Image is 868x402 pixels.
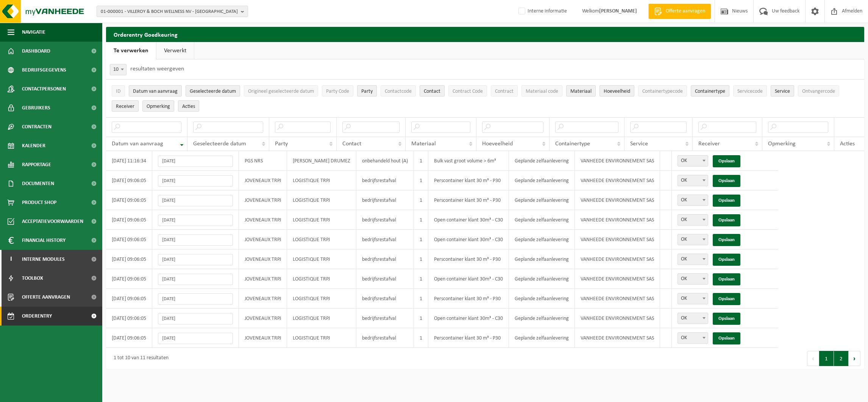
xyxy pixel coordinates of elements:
td: bedrijfsrestafval [356,309,414,328]
a: Opslaan [713,195,740,207]
div: 1 tot 10 van 11 resultaten [110,352,169,365]
span: OK [678,333,708,343]
td: LOGISTIQUE TRPJ [287,249,356,269]
td: [DATE] 09:06:05 [106,269,152,289]
td: VANHEEDE ENVIRONNEMENT SAS [575,309,660,328]
span: Kalender [22,136,45,155]
span: OK [678,254,708,265]
button: IDID: Activate to sort [112,85,125,97]
span: Servicecode [737,89,763,94]
td: Open container klant 30m³ - C30 [428,309,509,328]
span: 10 [110,64,126,75]
td: bedrijfsrestafval [356,210,414,230]
td: VANHEEDE ENVIRONNEMENT SAS [575,328,660,348]
button: ServicecodeServicecode: Activate to sort [733,85,767,97]
span: Materiaal [411,141,436,147]
td: LOGISTIQUE TRPJ [287,171,356,190]
button: Previous [807,351,819,366]
td: Bulk vast groot volume > 6m³ [428,151,509,171]
span: Ontvangercode [802,89,835,94]
td: JOVENEAUX TRPJ [239,249,287,269]
span: ID [116,89,121,94]
span: Materiaal [570,89,592,94]
a: Opslaan [713,313,740,325]
button: Party CodeParty Code: Activate to sort [322,85,353,97]
td: 1 [414,151,428,171]
span: Documenten [22,174,54,193]
span: OK [678,175,708,186]
span: OK [678,156,708,166]
span: Navigatie [22,23,45,42]
span: Service [775,89,790,94]
label: Interne informatie [517,6,567,17]
button: ContainertypecodeContainertypecode: Activate to sort [638,85,687,97]
span: OK [678,215,708,225]
button: 1 [819,351,834,366]
button: OntvangercodeOntvangercode: Activate to sort [798,85,839,97]
button: OpmerkingOpmerking: Activate to sort [142,100,174,112]
td: Open container klant 30m³ - C30 [428,230,509,249]
td: Perscontainer klant 30 m³ - P30 [428,190,509,210]
span: Receiver [116,104,134,109]
td: onbehandeld hout (A) [356,151,414,171]
td: JOVENEAUX TRPJ [239,328,287,348]
td: [DATE] 11:16:34 [106,151,152,171]
span: Interne modules [22,250,65,269]
td: 1 [414,230,428,249]
td: 1 [414,249,428,269]
td: Open container klant 30m³ - C30 [428,269,509,289]
span: Materiaal code [526,89,558,94]
td: Geplande zelfaanlevering [509,269,575,289]
td: Geplande zelfaanlevering [509,171,575,190]
span: Contracten [22,117,52,136]
span: Party [361,89,373,94]
a: Opslaan [713,254,740,266]
td: [DATE] 09:06:05 [106,309,152,328]
span: Financial History [22,231,66,250]
td: LOGISTIQUE TRPJ [287,230,356,249]
td: bedrijfsrestafval [356,230,414,249]
td: LOGISTIQUE TRPJ [287,210,356,230]
td: [DATE] 09:06:05 [106,230,152,249]
label: resultaten weergeven [130,66,184,72]
td: [DATE] 09:06:05 [106,190,152,210]
span: I [8,250,14,269]
span: Offerte aanvragen [664,8,707,15]
span: Geselecteerde datum [193,141,246,147]
span: OK [678,234,708,245]
span: Contactpersonen [22,79,66,98]
td: [DATE] 09:06:05 [106,328,152,348]
td: Perscontainer klant 30 m³ - P30 [428,249,509,269]
span: Contactcode [385,89,412,94]
span: Contact [342,141,361,147]
span: OK [678,155,708,167]
span: Rapportage [22,155,51,174]
span: Datum van aanvraag [112,141,163,147]
span: Containertype [555,141,590,147]
button: 2 [834,351,849,366]
td: VANHEEDE ENVIRONNEMENT SAS [575,249,660,269]
button: Materiaal codeMateriaal code: Activate to sort [521,85,562,97]
td: LOGISTIQUE TRPJ [287,269,356,289]
a: Te verwerken [106,42,156,59]
td: 1 [414,210,428,230]
span: Party [275,141,288,147]
a: Opslaan [713,273,740,285]
span: Containertypecode [642,89,683,94]
td: 1 [414,190,428,210]
button: MateriaalMateriaal: Activate to sort [566,85,596,97]
button: Origineel geselecteerde datumOrigineel geselecteerde datum: Activate to sort [244,85,318,97]
td: Geplande zelfaanlevering [509,210,575,230]
span: Receiver [698,141,720,147]
td: VANHEEDE ENVIRONNEMENT SAS [575,190,660,210]
td: 1 [414,269,428,289]
td: bedrijfsrestafval [356,328,414,348]
td: JOVENEAUX TRPJ [239,269,287,289]
td: Open container klant 30m³ - C30 [428,210,509,230]
span: Bedrijfsgegevens [22,61,66,79]
span: OK [678,254,708,265]
td: Perscontainer klant 30 m³ - P30 [428,328,509,348]
button: HoeveelheidHoeveelheid: Activate to sort [599,85,634,97]
td: bedrijfsrestafval [356,249,414,269]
